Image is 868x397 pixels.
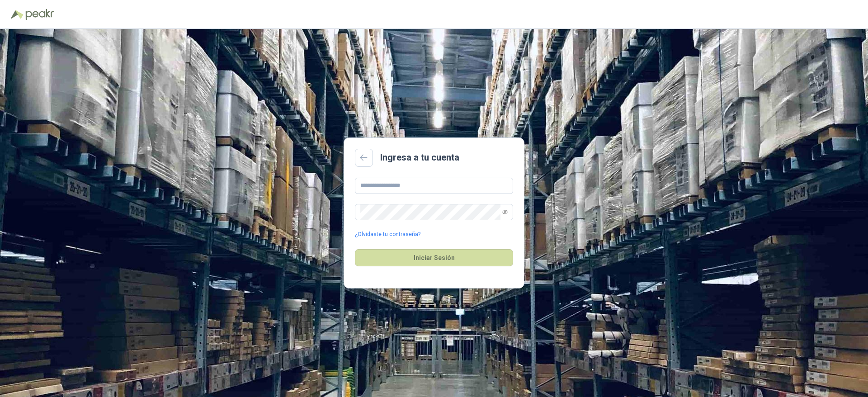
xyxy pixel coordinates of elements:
a: ¿Olvidaste tu contraseña? [355,230,420,239]
img: Logo [11,10,24,19]
span: eye-invisible [502,209,508,215]
button: Iniciar Sesión [355,249,513,266]
img: Peakr [25,9,54,20]
h2: Ingresa a tu cuenta [380,151,459,165]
